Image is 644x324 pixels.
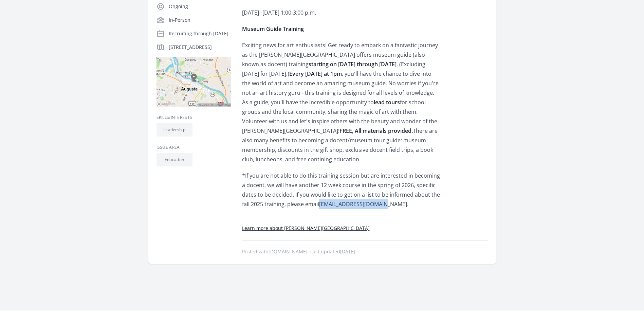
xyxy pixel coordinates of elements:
p: Recruiting through [DATE] [169,30,231,37]
li: Leadership [157,123,192,137]
img: Map [157,57,231,107]
a: [DOMAIN_NAME] [269,248,308,255]
p: Posted with . Last updated . [242,249,488,254]
span: , you'll have the chance to dive into the world of art and become an amazing museum guide. No wor... [242,70,439,163]
li: Education [157,153,192,166]
p: [STREET_ADDRESS] [169,44,231,51]
a: Learn more about [PERSON_NAME][GEOGRAPHIC_DATA] [242,225,370,231]
strong: lead tours [374,98,400,106]
h3: Issue area [157,145,231,150]
h3: Skills/Interests [157,115,231,120]
span: *If you are not able to do this training session but are interested in becoming a docent, we will... [242,172,440,208]
p: In-Person [169,17,231,23]
p: Ongoing [169,3,231,10]
span: [DATE]--[DATE] 1:00-3:00 p.m. [242,9,316,16]
abbr: Tue, Sep 9, 2025 3:51 PM [340,248,355,255]
strong: FREE, All materials provided. [339,127,413,134]
strong: Every [DATE] at 1pm [289,70,342,77]
span: Exciting news for art enthusiasts! Get ready to embark on a fantastic journey as the [PERSON_NAME... [242,41,438,77]
span: Museum Guide Training [242,25,304,33]
strong: starting on [DATE] through [DATE] [309,60,397,68]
